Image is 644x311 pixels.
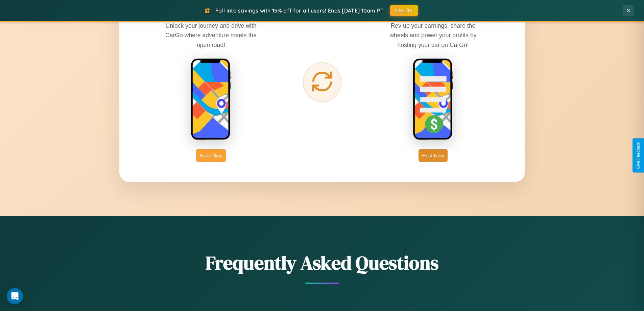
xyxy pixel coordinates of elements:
button: FALL15 [390,5,418,16]
p: Rev up your earnings, share the wheels and power your profits by hosting your car on CarGo! [382,21,484,49]
h2: Frequently Asked Questions [119,250,525,276]
img: host phone [413,58,453,141]
span: Fall into savings with 15% off for all users! Ends [DATE] 10am PT. [215,7,385,14]
p: Unlock your journey and drive with CarGo where adventure meets the open road! [160,21,262,49]
img: rent phone [191,58,231,141]
div: Open Intercom Messenger [7,288,23,304]
div: Give Feedback [636,142,641,169]
button: Host Now [419,149,447,162]
button: Book Now [196,149,226,162]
